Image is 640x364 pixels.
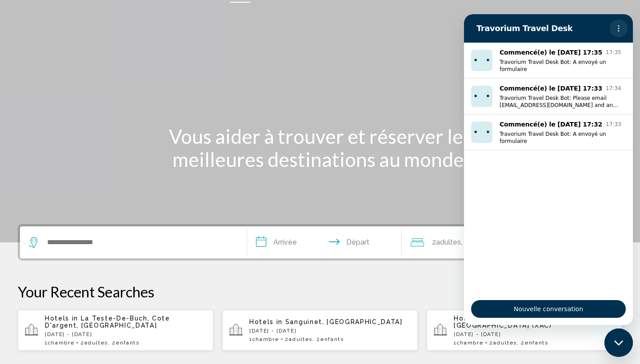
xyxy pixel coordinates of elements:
[249,328,411,334] p: [DATE] - [DATE]
[454,315,487,322] span: Hotels in
[252,336,279,342] span: Chambre
[45,315,170,329] span: La Teste-De-Buch, Cote D'argent, [GEOGRAPHIC_DATA]
[108,340,140,346] span: , 2
[20,226,620,258] div: Search widget
[312,336,344,342] span: , 2
[18,309,213,351] button: Hotels in La Teste-De-Buch, Cote D'argent, [GEOGRAPHIC_DATA][DATE] - [DATE]1Chambre2Adultes, 2Enf...
[454,340,483,346] span: 1
[432,236,461,249] span: 2
[80,340,108,346] span: 2
[320,336,344,342] span: Enfants
[464,14,633,325] iframe: Fenêtre de messagerie
[436,238,461,246] span: Adultes
[604,328,633,357] iframe: Bouton de lancement de la fenêtre de messagerie, conversation en cours
[222,309,418,351] button: Hotels in Sanguinet, [GEOGRAPHIC_DATA][DATE] - [DATE]1Chambre2Adultes, 2Enfants
[493,340,517,346] span: Adultes
[48,340,75,346] span: Chambre
[461,236,497,249] span: , 1
[489,340,516,346] span: 2
[84,340,108,346] span: Adultes
[153,125,487,171] h1: Vous aider à trouver et réserver les meilleures destinations au monde.
[249,318,283,325] span: Hotels in
[247,226,402,258] button: Check in and out dates
[45,340,74,346] span: 1
[517,340,548,346] span: , 2
[45,315,78,322] span: Hotels in
[454,315,583,329] span: Arcachon, Cote D'argent, [GEOGRAPHIC_DATA] (XAC)
[45,331,206,337] p: [DATE] - [DATE]
[285,336,312,342] span: 2
[457,340,484,346] span: Chambre
[454,331,615,337] p: [DATE] - [DATE]
[289,336,312,342] span: Adultes
[249,336,279,342] span: 1
[18,283,622,301] p: Your Recent Searches
[427,309,622,351] button: Hotels in Arcachon, Cote D'argent, [GEOGRAPHIC_DATA] (XAC)[DATE] - [DATE]1Chambre2Adultes, 2Enfants
[525,340,548,346] span: Enfants
[285,318,403,325] span: Sanguinet, [GEOGRAPHIC_DATA]
[116,340,140,346] span: Enfants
